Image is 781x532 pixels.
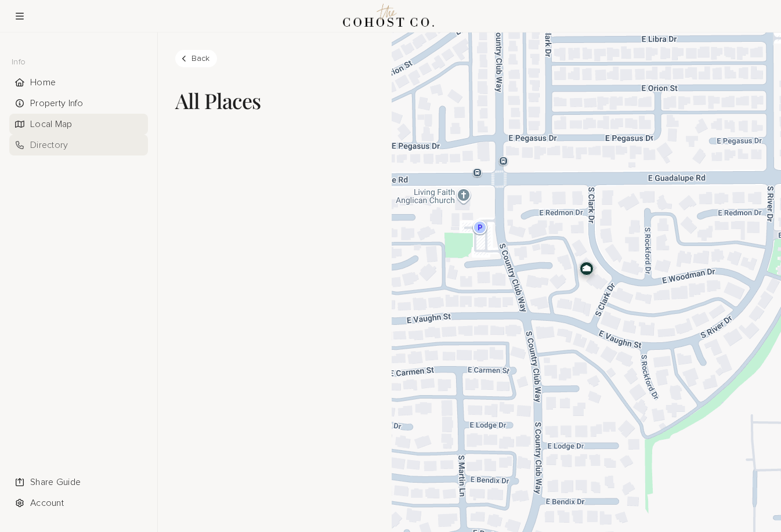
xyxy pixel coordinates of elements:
li: Navigation item [9,472,148,493]
div: Local Map [9,114,148,135]
div: Directory [9,135,148,155]
li: Navigation item [9,135,148,155]
div: Home [9,72,148,93]
img: Logo [339,1,439,32]
a: Back [175,50,217,67]
h1: All Places [175,88,374,113]
div: Account [9,493,148,513]
div: Property Info [9,93,148,114]
li: Navigation item [9,114,148,135]
div: Share Guide [9,472,148,493]
li: Navigation item [9,72,148,93]
li: Navigation item [9,93,148,114]
li: Navigation item [9,493,148,513]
